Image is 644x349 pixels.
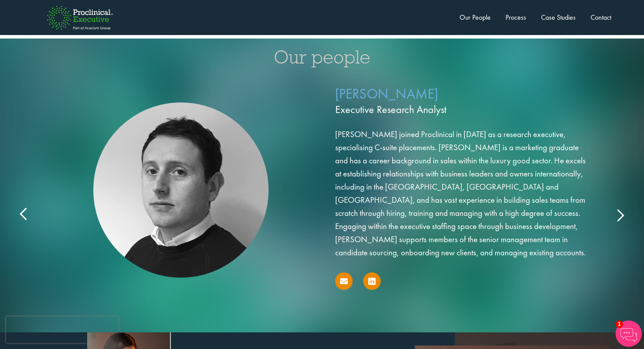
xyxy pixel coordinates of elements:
a: Our People [460,13,491,22]
a: Process [506,13,526,22]
p: [PERSON_NAME] joined Proclinical in [DATE] as a research executive, specialising C-suite placemen... [335,128,591,259]
span: Executive Research Analyst [335,102,591,117]
a: Contact [591,13,611,22]
a: Case Studies [541,13,576,22]
span: 1 [616,321,623,328]
iframe: reCAPTCHA [6,317,118,343]
img: Aubrey Gray [93,102,269,278]
img: Chatbot [616,321,642,347]
p: [PERSON_NAME] [335,84,591,119]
